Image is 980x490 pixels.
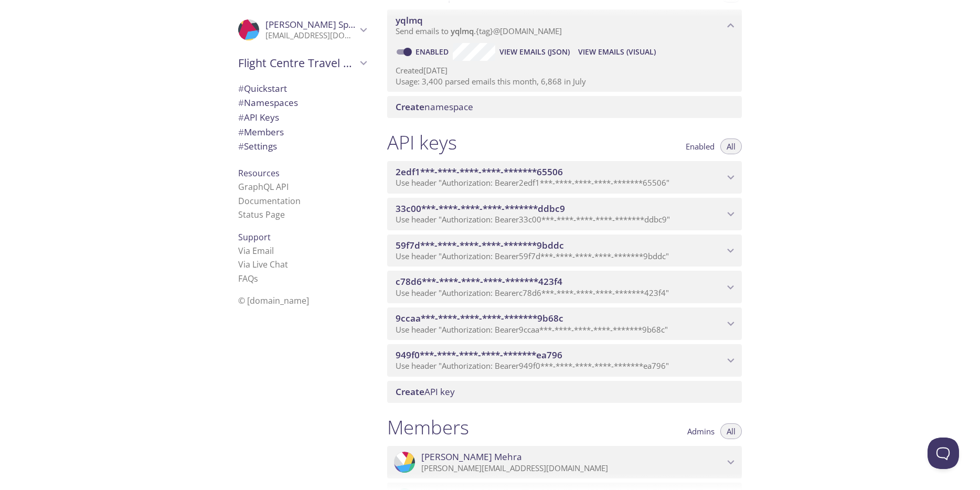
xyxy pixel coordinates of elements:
span: Namespaces [238,97,298,109]
p: [EMAIL_ADDRESS][DOMAIN_NAME] [265,30,357,41]
div: Sanyam Mehra [387,446,742,478]
span: © [DOMAIN_NAME] [238,295,309,306]
div: Members [230,125,375,140]
span: View Emails (JSON) [499,46,570,58]
div: Quickstart [230,81,375,96]
button: View Emails (Visual) [574,43,660,61]
div: Flight Centre Travel Group - Digital Commerce [230,49,375,77]
div: API Keys [230,110,375,125]
span: [PERSON_NAME] Mehra [421,451,522,463]
div: yqlmq namespace [387,9,742,42]
span: Resources [238,167,280,179]
span: # [238,97,244,109]
a: FAQ [238,273,258,284]
span: Quickstart [238,82,287,94]
span: # [238,111,244,123]
p: Created [DATE] [396,65,733,76]
span: Settings [238,140,277,152]
a: Status Page [238,209,285,220]
span: API Keys [238,111,279,123]
a: Enabled [414,47,453,57]
span: Support [238,231,271,243]
span: Flight Centre Travel Group - Digital Commerce [238,56,357,70]
p: [PERSON_NAME][EMAIL_ADDRESS][DOMAIN_NAME] [421,463,724,474]
span: Members [238,126,284,138]
span: API key [396,386,455,398]
div: Clinton Speed [230,13,375,47]
p: Usage: 3,400 parsed emails this month, 6,868 in July [396,76,733,87]
a: GraphQL API [238,181,289,193]
span: # [238,140,244,152]
h1: API keys [387,131,457,154]
div: Create API Key [387,381,742,403]
span: yqlmq [396,14,423,26]
h1: Members [387,416,469,439]
span: yqlmq [451,26,474,36]
div: Namespaces [230,95,375,110]
div: Create namespace [387,96,742,118]
div: Team Settings [230,139,375,154]
span: # [238,82,244,94]
span: [PERSON_NAME] Speed [265,18,364,30]
button: View Emails (JSON) [495,43,574,61]
button: Enabled [679,139,721,154]
span: Create [396,386,424,398]
a: Via Live Chat [238,259,288,270]
a: Via Email [238,245,274,257]
span: Create [396,101,424,113]
button: All [720,139,742,154]
span: s [254,273,258,284]
span: # [238,126,244,138]
button: All [720,423,742,439]
span: Send emails to . {tag} @[DOMAIN_NAME] [396,26,562,36]
iframe: Help Scout Beacon - Open [928,438,959,469]
button: Admins [681,423,721,439]
span: View Emails (Visual) [578,46,656,58]
span: namespace [396,101,473,113]
a: Documentation [238,195,301,207]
